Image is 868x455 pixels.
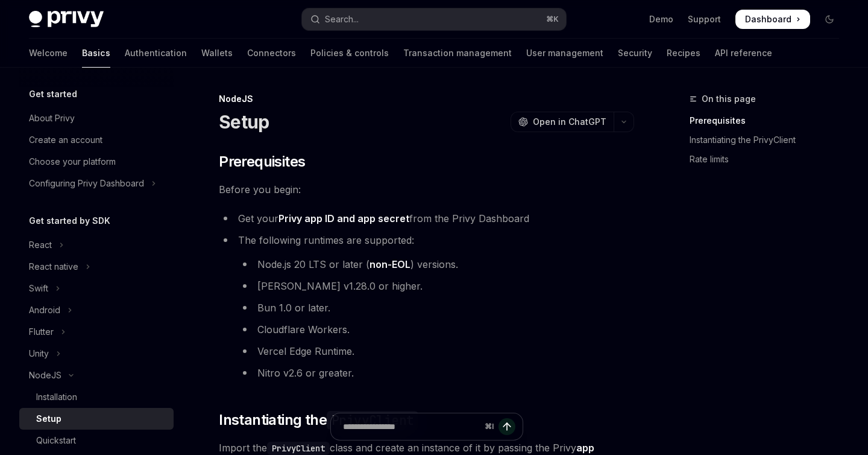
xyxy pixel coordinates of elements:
a: Quickstart [19,430,174,451]
li: Vercel Edge Runtime. [238,343,634,360]
li: Cloudflare Workers. [238,321,634,338]
a: Installation [19,386,174,408]
img: dark logo [29,11,104,28]
button: Toggle React native section [19,256,174,278]
div: Choose your platform [29,154,116,169]
button: Toggle Android section [19,299,174,321]
span: Dashboard [745,13,791,25]
h5: Get started [29,87,77,101]
a: Instantiating the PrivyClient [690,130,849,150]
a: Setup [19,408,174,430]
a: Wallets [201,39,233,68]
div: Quickstart [36,433,76,448]
li: Nitro v2.6 or greater. [238,364,634,381]
a: Recipes [667,39,700,68]
button: Toggle Unity section [19,343,174,364]
div: Create an account [29,133,102,147]
div: React [29,238,52,252]
li: Node.js 20 LTS or later ( ) versions. [238,256,634,273]
button: Open in ChatGPT [511,112,614,132]
button: Toggle React section [19,234,174,256]
input: Ask a question... [343,413,480,440]
a: Authentication [125,39,187,68]
a: Basics [82,39,110,68]
a: Privy app ID and app secret [278,212,409,225]
span: Before you begin: [219,181,634,198]
li: The following runtimes are supported: [219,232,634,381]
button: Toggle Configuring Privy Dashboard section [19,173,174,194]
a: Transaction management [403,39,512,68]
span: Prerequisites [219,152,305,171]
li: Bun 1.0 or later. [238,299,634,316]
div: Swift [29,281,48,296]
div: Installation [36,390,77,404]
div: Search... [325,12,359,27]
button: Send message [498,418,515,435]
h5: Get started by SDK [29,214,110,228]
a: Support [688,13,721,25]
span: On this page [702,92,756,106]
a: Rate limits [690,150,849,169]
span: ⌘ K [546,14,559,24]
span: Open in ChatGPT [533,116,606,128]
div: Configuring Privy Dashboard [29,176,144,191]
button: Toggle NodeJS section [19,364,174,386]
div: NodeJS [29,368,61,383]
div: NodeJS [219,93,634,105]
button: Open search [302,8,565,30]
a: Demo [649,13,673,25]
li: [PERSON_NAME] v1.28.0 or higher. [238,278,634,294]
a: Choose your platform [19,151,174,173]
button: Toggle Swift section [19,278,174,299]
div: Unity [29,346,49,361]
a: Security [618,39,652,68]
a: Policies & controls [310,39,389,68]
a: non-EOL [370,258,410,271]
h1: Setup [219,111,269,133]
a: Connectors [247,39,296,68]
a: API reference [715,39,772,68]
a: Welcome [29,39,68,68]
div: React native [29,259,78,274]
a: User management [526,39,603,68]
a: Prerequisites [690,111,849,130]
div: Android [29,303,60,317]
button: Toggle Flutter section [19,321,174,343]
div: About Privy [29,111,75,126]
a: Create an account [19,129,174,151]
button: Toggle dark mode [820,10,839,29]
div: Flutter [29,325,54,339]
a: Dashboard [735,10,810,29]
div: Setup [36,412,61,426]
a: About Privy [19,107,174,129]
li: Get your from the Privy Dashboard [219,210,634,227]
